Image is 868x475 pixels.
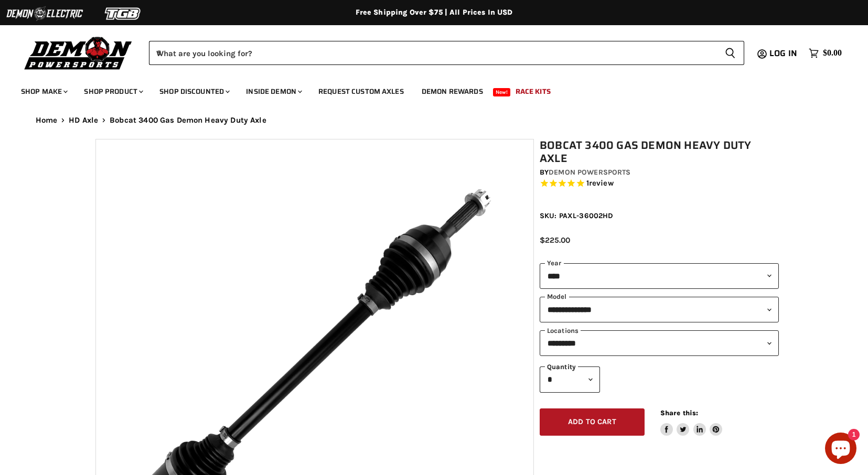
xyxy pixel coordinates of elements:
[540,366,600,392] select: Quantity
[540,330,779,356] select: keys
[76,81,149,102] a: Shop Product
[540,167,779,178] div: by
[823,48,842,58] span: $0.00
[110,116,266,125] span: Bobcat 3400 Gas Demon Heavy Duty Axle
[803,46,847,61] a: $0.00
[540,263,779,289] select: year
[13,77,839,102] ul: Main menu
[5,4,84,24] img: Demon Electric Logo 2
[765,49,803,58] a: Log in
[540,178,779,189] span: Rated 5.0 out of 5 stars 1 reviews
[414,81,491,102] a: Demon Rewards
[13,81,74,102] a: Shop Make
[716,41,744,65] button: Search
[149,41,744,65] form: Product
[149,41,716,65] input: When autocomplete results are available use up and down arrows to review and enter to select
[540,139,779,165] h1: Bobcat 3400 Gas Demon Heavy Duty Axle
[769,47,797,60] span: Log in
[69,116,98,125] a: HD Axle
[84,4,163,24] img: TGB Logo 2
[238,81,308,102] a: Inside Demon
[493,88,511,96] span: New!
[540,408,645,436] button: Add to cart
[540,297,779,322] select: modal-name
[508,81,559,102] a: Race Kits
[568,417,616,426] span: Add to cart
[36,116,58,125] a: Home
[152,81,236,102] a: Shop Discounted
[15,116,854,125] nav: Breadcrumbs
[660,409,698,417] span: Share this:
[21,34,136,71] img: Demon Powersports
[822,433,860,467] inbox-online-store-chat: Shopify online store chat
[310,81,412,102] a: Request Custom Axles
[540,235,570,245] span: $225.00
[540,210,779,221] div: SKU: PAXL-36002HD
[549,168,630,177] a: Demon Powersports
[589,179,614,188] span: review
[586,179,614,188] span: 1 reviews
[15,8,854,17] div: Free Shipping Over $75 | All Prices In USD
[660,408,723,436] aside: Share this:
